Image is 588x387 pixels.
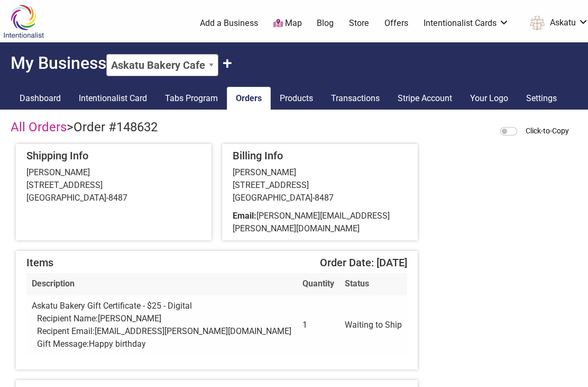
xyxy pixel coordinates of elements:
a: Tabs Program [156,87,227,110]
button: Claim Another [223,53,232,73]
a: Your Logo [461,87,517,110]
a: Intentionalist Card [70,87,156,110]
th: Description [26,273,297,295]
div: Recipient Name: [37,312,292,325]
div: Gift Message: [37,338,292,350]
a: Orders [227,87,271,110]
a: Blog [317,17,334,29]
a: Settings [517,87,566,110]
label: Click-to-Copy [526,124,569,138]
a: Intentionalist Cards [424,17,509,29]
a: Transactions [322,87,389,110]
span: Items [26,256,53,269]
div: Askatu Bakery Gift Certificate - $25 - Digital [32,300,292,350]
span: [PERSON_NAME][EMAIL_ADDRESS][PERSON_NAME][DOMAIN_NAME] [233,211,390,233]
a: Add a Business [200,17,258,29]
a: Offers [384,17,408,29]
span: [EMAIL_ADDRESS][PERSON_NAME][DOMAIN_NAME] [95,326,291,336]
th: Quantity [297,273,339,295]
a: Stripe Account [389,87,461,110]
h4: > [11,120,158,135]
span: Order Date: [DATE] [320,256,407,269]
td: Waiting to Ship [339,295,407,356]
td: 1 [297,295,339,356]
span: Happy birthday [89,339,146,349]
a: Products [271,87,322,110]
a: Map [273,17,302,30]
a: All Orders [11,120,67,134]
div: [PERSON_NAME] [STREET_ADDRESS] [GEOGRAPHIC_DATA]-8487 [233,166,407,204]
div: When activated, clicking on any blue dashed outlined area will copy the contents to your clipboard. [511,124,577,138]
div: [PERSON_NAME] [STREET_ADDRESS] [GEOGRAPHIC_DATA]-8487 [26,166,201,204]
b: Email: [233,211,256,221]
a: Store [349,17,369,29]
th: Status [339,273,407,295]
div: Recipent Email: [37,325,292,338]
span: Order #148632 [73,120,158,134]
span: [PERSON_NAME] [98,313,161,323]
h5: Shipping Info [26,149,201,162]
a: Dashboard [11,87,70,110]
h5: Billing Info [233,149,407,162]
